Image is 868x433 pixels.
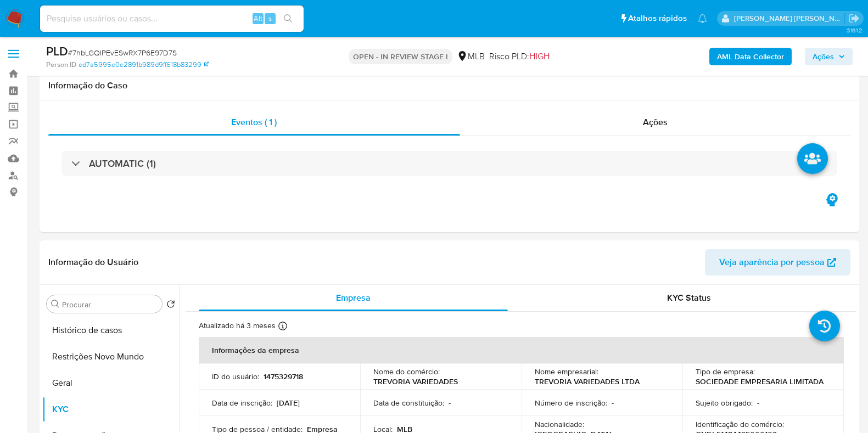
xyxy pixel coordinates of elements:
p: Nome do comércio : [373,367,440,376]
span: Risco PLD: [489,50,550,63]
div: AUTOMATIC (1) [61,151,837,176]
p: Número de inscrição : [535,398,607,408]
p: Data de constituição : [373,398,444,408]
p: Data de inscrição : [212,398,272,408]
h1: Informação do Caso [48,80,850,91]
b: PLD [46,42,68,60]
b: AML Data Collector [717,48,784,65]
span: s [268,13,272,24]
p: 1475329718 [264,372,303,381]
p: Atualizado há 3 meses [199,320,276,331]
h3: AUTOMATIC (1) [89,158,156,170]
span: Ações [643,116,668,128]
b: Person ID [46,60,76,70]
a: Sair [848,13,860,24]
button: Veja aparência por pessoa [705,249,850,275]
span: Eventos ( 1 ) [231,116,277,128]
div: MLB [457,50,485,63]
span: Empresa [336,291,371,304]
span: Alt [254,13,262,24]
button: Procurar [51,300,60,308]
p: Identificação do comércio : [696,419,784,429]
input: Pesquise usuários ou casos... [40,12,304,26]
span: Veja aparência por pessoa [719,249,825,275]
p: - [612,398,614,408]
th: Informações da empresa [199,337,844,363]
span: Ações [813,48,834,65]
input: Procurar [62,300,158,310]
p: ID do usuário : [212,372,259,381]
a: Notificações [698,14,707,23]
p: danilo.toledo@mercadolivre.com [734,13,845,24]
a: ed7a5995e0e2891b989d9ff618b83299 [79,60,209,70]
p: Sujeito obrigado : [696,398,753,408]
button: KYC [42,396,180,423]
span: KYC Status [667,291,711,304]
p: OPEN - IN REVIEW STAGE I [349,49,452,64]
button: Restrições Novo Mundo [42,344,180,370]
p: - [757,398,759,408]
button: Retornar ao pedido padrão [166,300,175,312]
p: SOCIEDADE EMPRESARIA LIMITADA [696,376,824,386]
p: [DATE] [277,398,300,408]
p: Tipo de empresa : [696,367,755,376]
span: Atalhos rápidos [628,13,687,24]
button: Geral [42,370,180,396]
p: Nome empresarial : [535,367,598,376]
span: # 7hbLGQIPEvESwRX7P6E97D7S [68,47,177,58]
h1: Informação do Usuário [48,257,138,268]
p: TREVORIA VARIEDADES [373,376,458,386]
p: TREVORIA VARIEDADES LTDA [535,376,640,386]
button: search-icon [277,11,299,26]
button: Histórico de casos [42,317,180,344]
button: AML Data Collector [709,48,792,65]
button: Ações [805,48,853,65]
span: HIGH [529,50,550,63]
p: - [449,398,451,408]
p: Nacionalidade : [535,419,584,429]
